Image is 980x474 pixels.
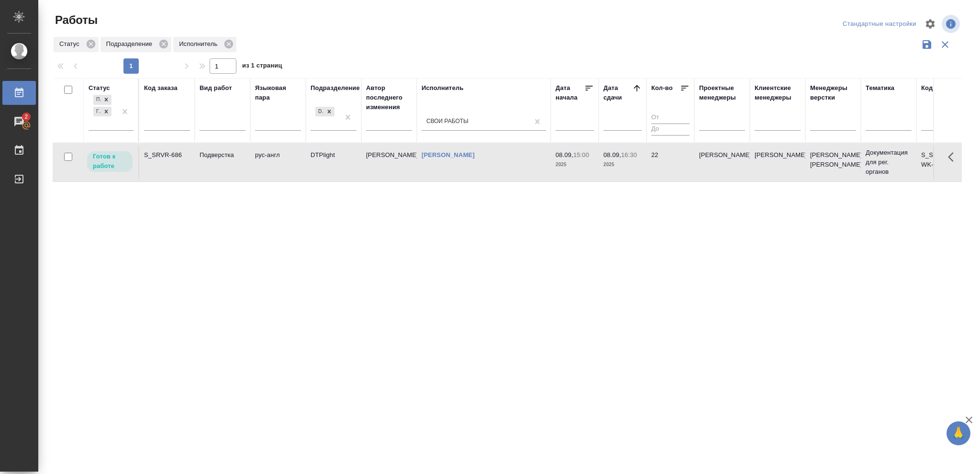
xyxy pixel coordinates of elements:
[314,106,335,118] div: DTPlight
[921,83,958,93] div: Код работы
[200,150,245,160] p: Подверстка
[936,35,954,54] button: Сбросить фильтры
[950,423,967,443] span: 🙏
[93,107,101,117] div: Готов к работе
[173,37,236,52] div: Исполнитель
[651,124,690,135] input: До
[422,151,475,158] a: [PERSON_NAME]
[646,146,694,179] td: 22
[315,107,324,117] div: DTPlight
[694,146,750,179] td: [PERSON_NAME]
[89,83,110,93] div: Статус
[54,37,99,52] div: Статус
[699,83,745,102] div: Проектные менеджеры
[750,146,805,179] td: [PERSON_NAME]
[93,95,101,105] div: Подбор
[2,110,36,134] a: 2
[942,15,962,33] span: Посмотреть информацию
[556,83,584,102] div: Дата начала
[556,151,573,158] p: 08.09,
[250,146,306,179] td: рус-англ
[651,112,690,124] input: От
[179,39,221,49] p: Исполнитель
[651,83,673,93] div: Кол-во
[866,148,912,177] p: Документация для рег. органов
[918,35,936,54] button: Сохранить фильтры
[840,17,919,32] div: split button
[422,83,464,93] div: Исполнитель
[755,83,801,102] div: Клиентские менеджеры
[306,146,361,179] td: DTPlight
[200,83,232,93] div: Вид работ
[92,94,112,106] div: Подбор, Готов к работе
[144,83,178,93] div: Код заказа
[106,39,156,49] p: Подразделение
[947,421,970,445] button: 🙏
[19,112,33,122] span: 2
[603,160,642,169] p: 2025
[942,146,965,169] button: Здесь прячутся важные кнопки
[59,39,83,49] p: Статус
[242,60,282,74] span: из 1 страниц
[255,83,301,102] div: Языковая пара
[361,146,417,179] td: [PERSON_NAME]
[573,151,589,158] p: 15:00
[810,150,856,169] p: [PERSON_NAME], [PERSON_NAME]
[603,151,621,158] p: 08.09,
[426,117,468,125] div: Свои работы
[810,83,856,102] div: Менеджеры верстки
[603,83,632,102] div: Дата сдачи
[144,150,190,160] div: S_SRVR-686
[621,151,637,158] p: 16:30
[92,106,112,118] div: Подбор, Готов к работе
[86,150,134,173] div: Исполнитель может приступить к работе
[53,12,98,28] span: Работы
[100,37,171,52] div: Подразделение
[916,146,972,179] td: S_SRVR-686-WK-009
[556,160,594,169] p: 2025
[366,83,412,112] div: Автор последнего изменения
[93,152,127,171] p: Готов к работе
[919,12,942,35] span: Настроить таблицу
[311,83,360,93] div: Подразделение
[866,83,894,93] div: Тематика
